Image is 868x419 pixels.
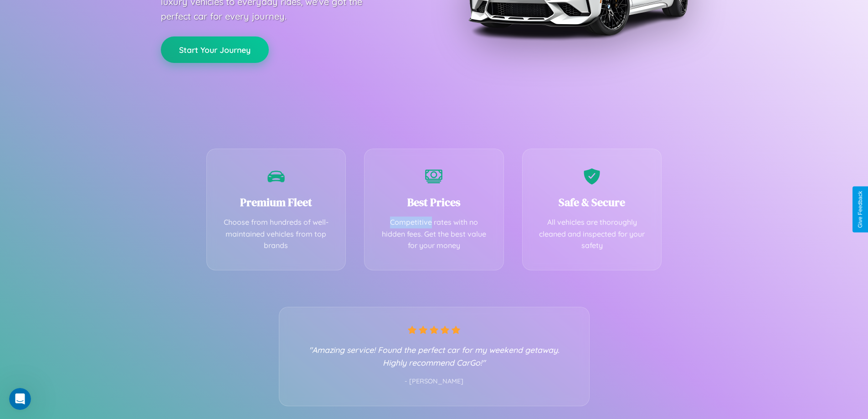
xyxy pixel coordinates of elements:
button: Start Your Journey [161,36,269,63]
p: - [PERSON_NAME] [298,376,571,388]
p: "Amazing service! Found the perfect car for my weekend getaway. Highly recommend CarGo!" [298,343,571,369]
h3: Safe & Secure [536,195,648,210]
div: Give Feedback [857,191,863,228]
h3: Best Prices [378,195,490,210]
iframe: Intercom live chat [9,388,31,410]
h3: Premium Fleet [221,195,332,210]
p: All vehicles are thoroughly cleaned and inspected for your safety [536,217,648,252]
p: Competitive rates with no hidden fees. Get the best value for your money [378,217,490,252]
p: Choose from hundreds of well-maintained vehicles from top brands [221,217,332,252]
